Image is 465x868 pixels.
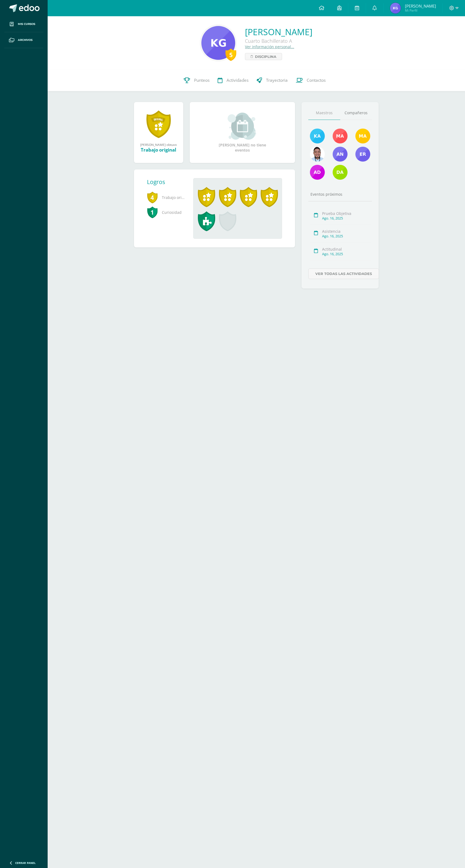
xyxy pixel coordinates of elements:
[214,70,253,91] a: Actividades
[215,113,269,153] div: [PERSON_NAME] no tiene eventos
[340,106,372,120] a: Compañeros
[405,3,436,9] span: [PERSON_NAME]
[308,192,372,197] div: Eventos próximos
[194,77,209,83] span: Punteos
[405,8,436,13] span: Mi Perfil
[322,234,371,238] div: Ago. 16, 2025
[310,165,325,180] img: 5b8d7d9bbaffbb1a03aab001d6a9fc01.png
[147,206,158,218] span: 1
[322,252,371,256] div: Ago. 16, 2025
[245,44,294,49] a: Ver información personal...
[333,129,348,143] img: c020eebe47570ddd332f87e65077e1d5.png
[4,32,43,48] a: Archivos
[147,205,185,220] span: Curiosidad
[308,106,340,120] a: Maestros
[18,38,32,42] span: Archivos
[322,229,371,234] div: Asistencia
[266,77,288,83] span: Trayectoria
[18,22,35,26] span: Mis cursos
[15,861,36,865] span: Cerrar panel
[139,147,178,153] div: Trabajo original
[180,70,214,91] a: Punteos
[245,26,312,38] a: [PERSON_NAME]
[245,38,312,44] div: Cuarto Bachillerato A
[255,53,276,60] span: Disciplina
[390,3,401,14] img: 63f8aef350845ec545102f51e5513826.png
[245,53,282,60] a: Disciplina
[322,211,371,216] div: Prueba Objetiva
[322,216,371,221] div: Ago. 16, 2025
[307,77,326,83] span: Contactos
[310,129,325,143] img: 1c285e60f6ff79110def83009e9e501a.png
[147,190,185,205] span: Trabajo original
[310,147,325,162] img: 6bf64b0700033a2ca3395562ad6aa597.png
[292,70,330,91] a: Contactos
[228,113,257,140] img: event_small.png
[253,70,292,91] a: Trayectoria
[139,142,178,147] div: [PERSON_NAME] obtuvo
[201,26,235,60] img: fafa2f47348650c6c7b2579d35d492fa.png
[147,191,158,204] span: 4
[308,268,379,279] a: Ver todas las actividades
[147,178,189,186] div: Logros
[4,16,43,32] a: Mis cursos
[333,165,348,180] img: 88a90323325bc49c0ce6638e9591529c.png
[355,147,370,162] img: 3b51858fa93919ca30eb1aad2d2e7161.png
[355,129,370,143] img: f5bcdfe112135d8e2907dab10a7547e4.png
[322,247,371,252] div: Actitudinal
[333,147,348,162] img: 5b69ea46538634a852163c0590dc3ff7.png
[227,77,248,83] span: Actividades
[225,48,236,61] div: 5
